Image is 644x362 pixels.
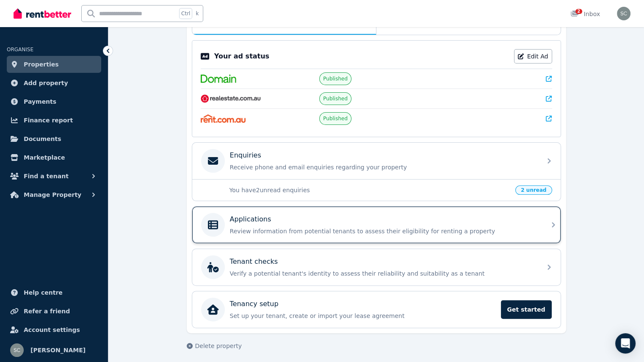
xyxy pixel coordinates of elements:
p: You have 2 unread enquiries [229,186,511,194]
p: Applications [230,214,271,224]
span: 2 [575,9,582,14]
a: Finance report [7,112,101,129]
p: Set up your tenant, create or import your lease agreement [230,312,496,320]
p: Tenancy setup [230,299,279,309]
button: Manage Property [7,186,101,203]
p: Receive phone and email enquiries regarding your property [230,163,536,171]
span: Manage Property [24,190,81,200]
button: Delete property [187,342,242,350]
button: Find a tenant [7,168,101,185]
p: Tenant checks [230,257,278,267]
a: Tenancy setupSet up your tenant, create or import your lease agreementGet started [192,291,561,328]
a: Edit Ad [514,49,552,64]
span: Delete property [195,342,242,350]
span: Find a tenant [24,171,69,181]
img: Domain.com.au [201,75,236,83]
a: EnquiriesReceive phone and email enquiries regarding your property [192,143,561,179]
img: Scott Clark [10,343,24,357]
span: Refer a friend [24,306,70,316]
a: Properties [7,56,101,73]
a: Refer a friend [7,303,101,320]
span: Properties [24,59,59,69]
span: Published [323,75,348,82]
a: Payments [7,93,101,110]
img: Scott Clark [617,7,630,20]
span: Account settings [24,325,80,335]
div: Open Intercom Messenger [615,333,636,354]
span: Get started [501,300,552,319]
span: Payments [24,97,56,107]
span: [PERSON_NAME] [30,345,86,355]
p: Review information from potential tenants to assess their eligibility for renting a property [230,227,536,235]
img: RentBetter [14,7,71,20]
div: Inbox [570,10,600,18]
img: RealEstate.com.au [201,94,261,103]
span: Add property [24,78,68,88]
span: Help centre [24,287,63,298]
span: k [196,10,199,17]
span: Ctrl [179,8,192,19]
span: Published [323,115,348,122]
span: Finance report [24,115,73,125]
a: Help centre [7,284,101,301]
img: Rent.com.au [201,114,246,123]
p: Enquiries [230,150,261,160]
a: Documents [7,130,101,147]
a: ApplicationsReview information from potential tenants to assess their eligibility for renting a p... [192,207,561,243]
span: ORGANISE [7,47,33,53]
a: Tenant checksVerify a potential tenant's identity to assess their reliability and suitability as ... [192,249,561,285]
span: Marketplace [24,152,65,163]
span: 2 unread [515,185,552,195]
p: Verify a potential tenant's identity to assess their reliability and suitability as a tenant [230,269,536,278]
span: Documents [24,134,61,144]
span: Published [323,95,348,102]
a: Marketplace [7,149,101,166]
a: Add property [7,75,101,91]
a: Account settings [7,321,101,338]
p: Your ad status [214,51,269,61]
